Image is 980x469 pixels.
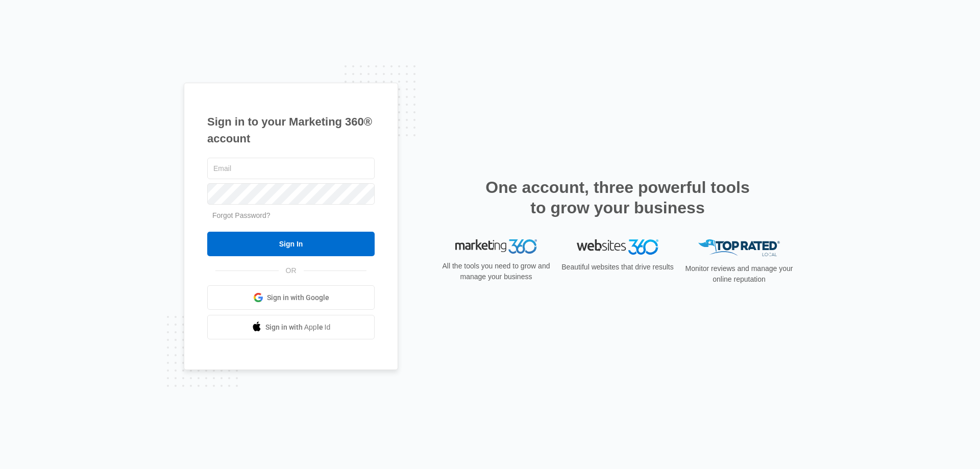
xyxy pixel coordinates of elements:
[207,113,375,147] h1: Sign in to your Marketing 360® account
[207,285,375,310] a: Sign in with Google
[698,239,780,256] img: Top Rated Local
[560,262,675,273] p: Beautiful websites that drive results
[439,261,553,282] p: All the tools you need to grow and manage your business
[267,292,329,303] span: Sign in with Google
[207,315,375,339] a: Sign in with Apple Id
[207,158,375,179] input: Email
[207,232,375,256] input: Sign In
[482,177,753,218] h2: One account, three powerful tools to grow your business
[265,322,331,333] span: Sign in with Apple Id
[682,263,796,285] p: Monitor reviews and manage your online reputation
[212,211,271,219] a: Forgot Password?
[455,239,537,254] img: Marketing 360
[577,239,658,254] img: Websites 360
[279,265,304,276] span: OR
